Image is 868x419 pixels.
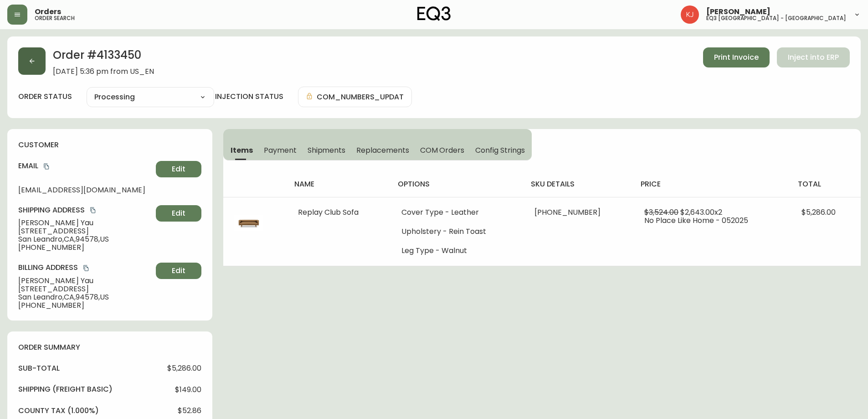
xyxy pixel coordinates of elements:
img: 30148-01-400-1-ckqhlayet3bx10138sxu0makh.jpg [234,208,263,238]
h4: total [798,179,853,189]
h4: Shipping ( Freight Basic ) [18,384,113,394]
span: Replacements [356,145,409,155]
span: No Place Like Home - 052025 [644,215,748,226]
span: Payment [264,145,297,155]
label: order status [18,92,72,102]
button: copy [82,264,91,273]
span: San Leandro , CA , 94578 , US [18,293,152,301]
span: Config Strings [475,145,524,155]
h4: price [641,179,783,189]
span: [EMAIL_ADDRESS][DOMAIN_NAME] [18,186,152,194]
span: Replay Club Sofa [298,207,359,217]
li: Cover Type - Leather [401,208,513,217]
h2: Order # 4133450 [53,47,154,67]
span: Shipments [308,145,346,155]
span: $52.86 [178,407,201,415]
h4: order summary [18,342,201,352]
button: Print Invoice [703,47,770,67]
span: [STREET_ADDRESS] [18,285,152,293]
li: Leg Type - Walnut [401,247,513,255]
button: Edit [156,263,201,279]
h4: Billing Address [18,263,152,273]
span: $5,286.00 [167,364,201,372]
h5: order search [35,16,75,21]
span: [PHONE_NUMBER] [18,243,152,252]
span: [PHONE_NUMBER] [534,207,601,217]
h4: Email [18,161,152,171]
span: Orders [35,8,61,16]
h4: options [398,179,517,189]
button: copy [88,206,98,215]
span: [PERSON_NAME] Yau [18,277,152,285]
span: Edit [172,208,185,218]
h4: injection status [215,92,283,102]
span: [PERSON_NAME] [706,8,770,16]
h4: sku details [531,179,626,189]
span: [DATE] 5:36 pm from US_EN [53,67,154,76]
li: Upholstery - Rein Toast [401,228,513,236]
button: Edit [156,205,201,222]
h4: Shipping Address [18,205,152,215]
button: Edit [156,161,201,177]
span: [PERSON_NAME] Yau [18,219,152,227]
h4: county tax (1.000%) [18,406,99,416]
span: Edit [172,266,185,276]
h4: sub-total [18,363,60,373]
span: $149.00 [175,386,201,394]
span: [STREET_ADDRESS] [18,227,152,235]
button: copy [42,162,51,171]
span: Edit [172,164,185,174]
span: Print Invoice [714,52,759,62]
span: $5,286.00 [801,207,836,217]
span: [PHONE_NUMBER] [18,301,152,310]
span: $3,524.00 [644,207,678,217]
h5: eq3 [GEOGRAPHIC_DATA] - [GEOGRAPHIC_DATA] [706,16,846,21]
span: Items [231,145,253,155]
img: 24a625d34e264d2520941288c4a55f8e [681,5,699,24]
h4: name [294,179,383,189]
span: $2,643.00 x 2 [680,207,722,217]
img: logo [417,6,451,21]
h4: customer [18,140,201,150]
span: COM Orders [420,145,465,155]
span: San Leandro , CA , 94578 , US [18,235,152,243]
